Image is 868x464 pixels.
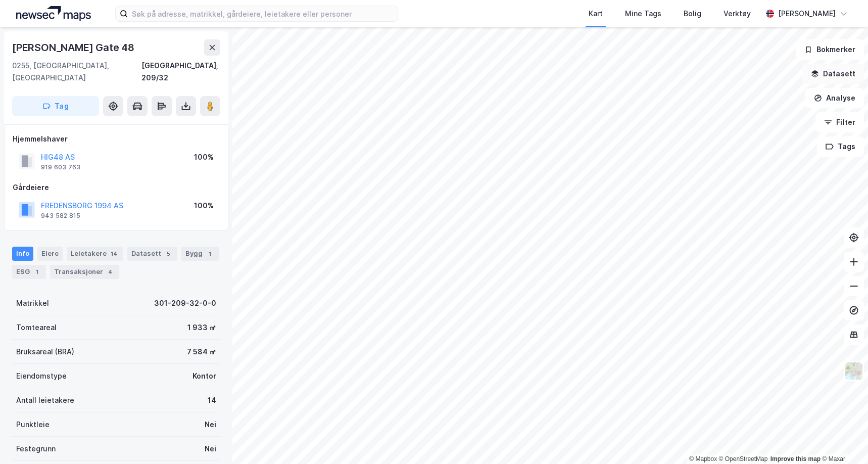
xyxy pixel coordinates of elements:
img: logo.a4113a55bc3d86da70a041830d287a7e.svg [16,6,91,21]
div: Festegrunn [16,443,56,455]
div: Bolig [684,8,701,20]
div: 0255, [GEOGRAPHIC_DATA], [GEOGRAPHIC_DATA] [12,60,141,84]
div: 919 603 763 [41,163,80,171]
div: 1 933 ㎡ [187,321,216,334]
div: Nei [205,419,216,431]
div: [PERSON_NAME] [778,8,836,20]
div: 4 [105,267,115,277]
div: Eiendomstype [16,370,67,382]
button: Analyse [805,88,864,108]
button: Tag [12,96,99,116]
div: 100% [194,151,214,163]
div: Kontrollprogram for chat [817,415,868,464]
div: 1 [205,249,215,259]
div: Punktleie [16,419,50,431]
button: Bokmerker [796,39,864,60]
iframe: Chat Widget [817,415,868,464]
div: Transaksjoner [50,265,119,279]
div: 301-209-32-0-0 [154,297,216,309]
div: Leietakere [67,247,123,261]
input: Søk på adresse, matrikkel, gårdeiere, leietakere eller personer [128,6,398,21]
a: Mapbox [689,455,717,462]
div: [PERSON_NAME] Gate 48 [12,39,136,56]
button: Datasett [802,64,864,84]
div: 1 [32,267,42,277]
div: 7 584 ㎡ [187,346,216,358]
img: Z [844,361,863,381]
div: Kart [589,8,603,20]
div: Hjemmelshaver [13,133,220,145]
div: Bygg [181,247,219,261]
div: [GEOGRAPHIC_DATA], 209/32 [141,60,220,84]
div: Matrikkel [16,297,49,309]
div: Nei [205,443,216,455]
div: 14 [109,249,119,259]
div: Bruksareal (BRA) [16,346,74,358]
div: 14 [208,394,216,406]
div: 100% [194,200,214,212]
div: Tomteareal [16,321,57,334]
div: Kontor [192,370,216,382]
div: 943 582 815 [41,212,80,220]
div: Eiere [37,247,63,261]
div: Verktøy [724,8,751,20]
div: Gårdeiere [13,181,220,194]
button: Filter [815,112,864,132]
a: OpenStreetMap [719,455,768,462]
div: 5 [163,249,173,259]
button: Tags [817,136,864,157]
div: ESG [12,265,46,279]
div: Info [12,247,33,261]
div: Antall leietakere [16,394,74,406]
div: Mine Tags [625,8,661,20]
div: Datasett [127,247,177,261]
a: Improve this map [770,455,821,462]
